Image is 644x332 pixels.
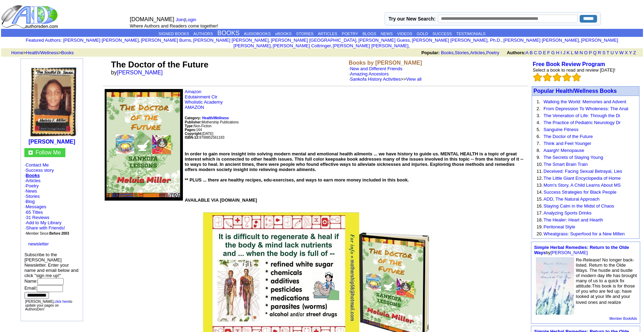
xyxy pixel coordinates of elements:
a: STORIES [296,32,313,36]
a: T [606,50,609,55]
a: Featured Authors [26,38,61,43]
font: 14. [537,189,543,195]
a: BOOKS [217,30,240,37]
a: NEWS [381,32,393,36]
font: 19. [537,224,543,229]
a: Mom's Story, A Child Learns About MS [544,183,621,188]
a: O [584,50,588,55]
font: i [272,44,273,48]
img: bigemptystars.png [533,73,542,82]
a: Books [61,50,74,55]
a: The Doctor of the Future [544,134,593,139]
b: Category: [185,116,201,120]
a: V [615,50,618,55]
a: K [567,50,570,55]
a: W [619,50,623,55]
a: Amazon [185,89,201,94]
font: 9. [537,155,540,160]
b: ISBN-13: [185,136,199,139]
a: [PERSON_NAME] [PERSON_NAME], Ph.D. [412,38,501,43]
a: Wholistic Academy [185,99,223,105]
b: Books by [PERSON_NAME] [349,60,422,66]
font: 164 [185,128,202,132]
a: [PERSON_NAME] Burns [141,38,191,43]
a: eBOOKS [275,32,291,36]
a: Articles [26,178,41,183]
font: , , , [421,50,642,55]
font: · · · · · · · · [24,162,79,246]
a: Health/Wellness [26,50,59,55]
a: 31 Reviews [26,215,49,220]
a: VIDEOS [397,32,412,36]
font: i [410,44,410,48]
a: 65 Titles [26,210,43,215]
a: Follow Me [35,149,61,155]
a: P [589,50,591,55]
a: AMAZON [185,105,204,110]
a: Q [593,50,596,55]
a: C [534,50,537,55]
a: Poetry [486,50,499,55]
a: Peritoneal Style [544,224,575,229]
a: Add to My Library [26,220,62,225]
a: Staying Calm in the Midst of Chaos [544,203,614,209]
font: AVAILABLE VIA [DOMAIN_NAME] [185,197,257,203]
a: View all [406,76,422,82]
a: Free Book Review Program [533,61,605,67]
a: Sankofa History Activities [350,76,401,82]
a: Messages [26,204,46,209]
a: H [556,50,559,55]
font: 12. [537,176,543,181]
font: Copyright: [185,132,202,136]
a: Success Strategies for Black People [544,189,617,195]
a: N [580,50,583,55]
a: AUDIOBOOKS [244,32,271,36]
a: Member BookAds [610,317,637,321]
a: BLOGS [362,32,376,36]
b: Pages: [185,128,196,132]
font: In order to gain more insight into solving modern mental and emotional health ailments ... we hav... [185,151,523,183]
a: L [571,50,573,55]
img: bigemptystars.png [572,73,581,82]
font: 11. [537,169,543,174]
a: I [561,50,562,55]
a: Poetry [26,183,39,188]
a: [PERSON_NAME] [PERSON_NAME] [234,38,618,48]
b: Type: [185,124,194,128]
font: 6. [537,134,540,139]
a: SUCCESS [433,32,452,36]
a: Join [176,17,184,22]
a: Login [185,17,196,22]
a: The Secrets of Staying Young [544,155,603,160]
a: [PERSON_NAME] [PERSON_NAME] [193,38,268,43]
font: [DOMAIN_NAME] [130,16,174,22]
font: > > [9,50,74,55]
a: [PERSON_NAME] [29,139,75,145]
font: Select a book to read and review [DATE]! [533,67,615,73]
a: E [543,50,546,55]
font: Re-Release! No longer back-listed. Return to the Olde Ways. The hustle and bustle of modern day l... [576,257,637,305]
img: gc.jpg [29,151,33,155]
a: Share with Friends! [26,225,65,230]
font: i [580,39,581,42]
a: Think and Feel Younger [544,141,591,146]
a: News [26,188,37,194]
font: 16. [537,203,543,209]
font: Subscribe to the [PERSON_NAME] Newsletter. Enter your name and email below and click "sign me up!... [24,252,78,298]
a: ARTICLES [318,32,337,36]
a: The Practice of Pediatric Neurology Dr [544,120,621,125]
a: POETRY [342,32,358,36]
a: [PERSON_NAME] [117,70,163,75]
a: R [598,50,601,55]
a: [PERSON_NAME] Guess [358,38,410,43]
a: Popular Health/Wellness Books [533,88,617,94]
a: Y [629,50,632,55]
a: M [574,50,578,55]
font: 17. [537,210,543,216]
a: Amazing Ancestors [350,71,388,76]
a: Health/Wellness [202,115,229,120]
a: [PERSON_NAME] Cottringer [273,43,331,48]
